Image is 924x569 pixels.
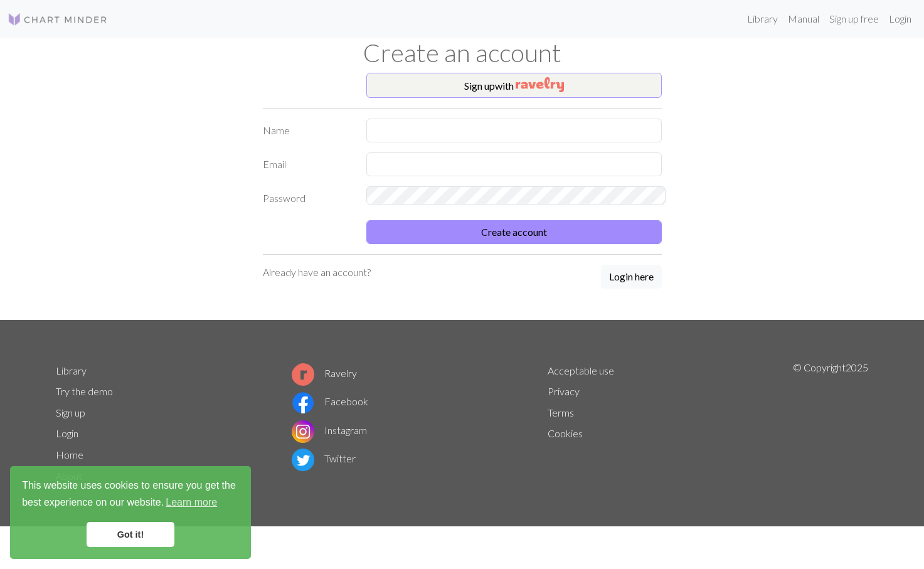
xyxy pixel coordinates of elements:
a: Manual [783,6,824,31]
a: learn more about cookies [164,493,219,512]
p: Already have an account? [263,265,371,280]
a: Library [742,6,783,31]
a: Login here [601,265,662,290]
a: Login [56,427,78,439]
span: This website uses cookies to ensure you get the best experience on our website. [22,478,239,512]
img: Instagram logo [292,420,314,443]
label: Password [255,186,359,210]
a: Login [884,6,916,31]
a: Library [56,364,87,376]
a: Ravelry [292,367,357,379]
a: Twitter [292,452,356,464]
a: Sign up free [824,6,884,31]
a: Terms [548,407,574,418]
a: Privacy [548,385,580,397]
button: Login here [601,265,662,289]
button: Sign upwith [366,73,662,98]
img: Logo [8,12,108,27]
p: © Copyright 2025 [793,360,868,487]
a: Sign up [56,407,85,418]
button: Create account [366,220,662,244]
label: Name [255,119,359,142]
a: Facebook [292,395,368,407]
a: Try the demo [56,385,113,397]
a: dismiss cookie message [87,522,174,547]
a: Home [56,449,83,460]
img: Ravelry [516,77,564,92]
img: Facebook logo [292,391,314,414]
a: Instagram [292,424,367,436]
a: Cookies [548,427,583,439]
label: Email [255,152,359,176]
h1: Create an account [48,38,876,68]
div: cookieconsent [10,466,251,559]
a: Acceptable use [548,364,614,376]
img: Ravelry logo [292,363,314,386]
img: Twitter logo [292,449,314,471]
